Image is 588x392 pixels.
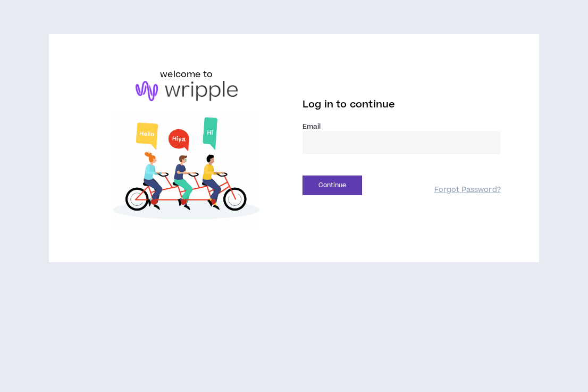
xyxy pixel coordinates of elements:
a: Forgot Password? [434,185,501,195]
img: logo-brand.png [136,81,238,101]
button: Continue [303,176,362,195]
h6: welcome to [160,68,213,81]
img: Welcome to Wripple [87,112,285,228]
span: Log in to continue [303,98,395,111]
label: Email [303,122,501,131]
